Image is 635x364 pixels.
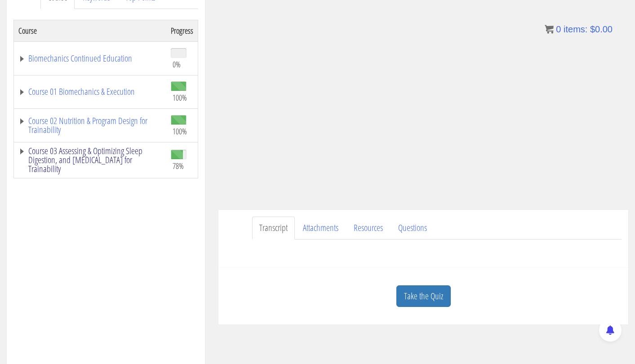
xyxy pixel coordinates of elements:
a: Attachments [296,217,346,240]
img: icon11.png [545,25,554,34]
span: $ [590,24,595,34]
a: Course 01 Biomechanics & Execution [18,87,162,96]
a: Take the Quiz [396,285,451,307]
th: Progress [166,20,198,41]
th: Course [14,20,167,41]
a: Biomechanics Continued Education [18,54,162,63]
span: 100% [173,126,187,136]
span: 78% [173,161,184,171]
bdi: 0.00 [590,24,613,34]
a: Transcript [252,217,295,240]
a: Questions [391,217,434,240]
a: 0 items: $0.00 [545,24,613,34]
a: Course 02 Nutrition & Program Design for Trainability [18,116,162,134]
a: Course 03 Assessing & Optimizing Sleep Digestion, and [MEDICAL_DATA] for Trainability [18,146,162,173]
span: 0% [173,59,181,69]
span: 100% [173,93,187,102]
span: 0 [556,24,561,34]
a: Resources [346,217,390,240]
span: items: [564,24,587,34]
